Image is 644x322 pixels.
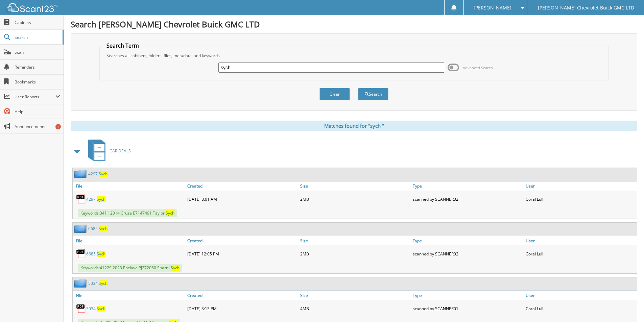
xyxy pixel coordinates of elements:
a: 5034 Sych [86,306,105,312]
h1: Search [PERSON_NAME] Chevrolet Buick GMC LTD [71,19,637,30]
a: Type [411,236,524,245]
a: Size [299,236,411,245]
a: 5034 Sych [88,280,108,286]
button: Search [358,88,388,100]
span: Search [15,34,59,40]
span: Keywords: 3 4 1 1 2 0 1 4 C r u z e E 7 1 4 7 4 9 1 T a y l o r [78,209,177,217]
span: C A R D E A L S [110,148,131,154]
span: Announcements [15,124,60,129]
div: Searches all cabinets, folders, files, metadata, and keywords [103,53,605,58]
div: Coral Lull [524,247,637,261]
legend: Search Term [103,42,142,49]
span: [PERSON_NAME] Chevrolet Buick GMC LTD [538,6,634,10]
span: User Reports [15,94,55,100]
div: 2MB [299,192,411,206]
div: scanned by SCANNER02 [411,192,524,206]
span: Help [15,109,60,115]
a: Created [186,181,299,191]
div: 4MB [299,302,411,315]
div: 2MB [299,247,411,261]
div: [DATE] 8:01 AM [186,192,299,206]
a: CAR DEALS [84,138,131,164]
a: User [524,291,637,300]
a: 6685 Sych [86,251,105,257]
img: folder2.png [74,170,88,178]
a: Type [411,291,524,300]
div: [DATE] 3:15 PM [186,302,299,315]
span: S y c h [99,226,108,231]
span: Advanced Search [463,65,493,70]
span: [PERSON_NAME] [474,6,511,10]
span: Scan [15,49,60,55]
button: Clear [319,88,350,100]
a: File [73,291,186,300]
div: Coral Lull [524,302,637,315]
a: User [524,236,637,245]
div: scanned by SCANNER02 [411,247,524,261]
span: S y c h [99,280,108,286]
div: [DATE] 12:05 PM [186,247,299,261]
img: PDF.png [76,303,86,314]
iframe: Chat Widget [610,290,644,322]
span: S y c h [166,210,174,216]
span: S y c h [99,171,108,177]
div: 1 [55,124,61,129]
span: Bookmarks [15,79,60,85]
a: User [524,181,637,191]
div: Matches found for "sych " [71,121,637,131]
a: 6685 Sych [88,226,108,231]
span: S y c h [97,306,105,312]
span: S y c h [97,251,105,257]
div: scanned by SCANNER01 [411,302,524,315]
a: Type [411,181,524,191]
a: Size [299,291,411,300]
a: 4297 Sych [86,196,105,202]
a: File [73,181,186,191]
img: scan123-logo-white.svg [7,3,57,12]
img: folder2.png [74,279,88,288]
img: folder2.png [74,224,88,233]
div: Coral Lull [524,192,637,206]
span: S y c h [171,265,180,271]
span: S y c h [97,196,105,202]
span: Cabinets [15,20,60,25]
a: Size [299,181,411,191]
span: Keywords: 4 1 2 2 9 2 0 2 3 E n c l a v e P J 2 7 2 0 6 0 S h a r r i l [78,264,182,272]
img: PDF.png [76,194,86,204]
a: 4297 Sych [88,171,108,177]
img: PDF.png [76,249,86,259]
a: Created [186,291,299,300]
a: File [73,236,186,245]
a: Created [186,236,299,245]
span: Reminders [15,64,60,70]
